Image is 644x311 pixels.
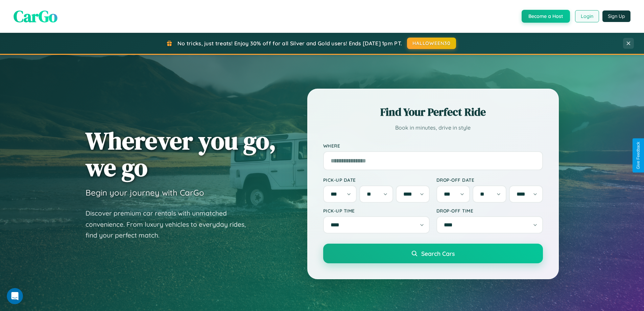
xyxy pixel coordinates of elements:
[7,288,23,304] iframe: Intercom live chat
[86,187,204,198] h3: Begin your journey with CarGo
[86,208,255,241] p: Discover premium car rentals with unmatched convenience. From luxury vehicles to everyday rides, ...
[407,38,456,49] button: HALLOWEEN30
[436,177,543,183] label: Drop-off Date
[86,127,276,181] h1: Wherever you go, we go
[575,10,599,22] button: Login
[323,123,543,133] p: Book in minutes, drive in style
[522,10,570,23] button: Become a Host
[323,244,543,263] button: Search Cars
[602,10,630,22] button: Sign Up
[177,40,402,47] span: No tricks, just treats! Enjoy 30% off for all Silver and Gold users! Ends [DATE] 1pm PT.
[436,208,543,214] label: Drop-off Time
[323,143,543,149] label: Where
[323,177,430,183] label: Pick-up Date
[421,250,455,257] span: Search Cars
[14,5,57,27] span: CarGo
[323,105,543,119] h2: Find Your Perfect Ride
[636,142,641,169] div: Give Feedback
[323,208,430,214] label: Pick-up Time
